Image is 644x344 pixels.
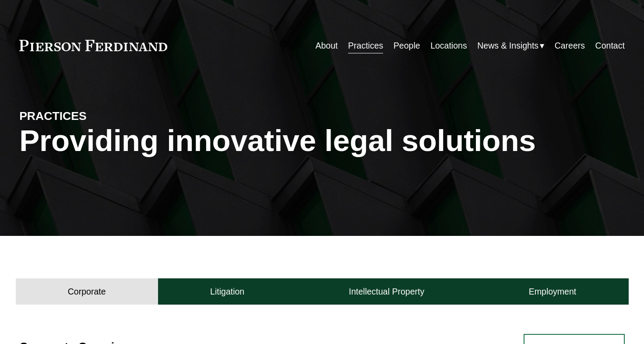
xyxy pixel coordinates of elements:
[19,124,625,158] h1: Providing innovative legal solutions
[68,286,106,297] h4: Corporate
[595,37,625,54] a: Contact
[210,286,244,297] h4: Litigation
[430,37,467,54] a: Locations
[529,286,576,297] h4: Employment
[19,109,171,124] h4: PRACTICES
[349,286,424,297] h4: Intellectual Property
[477,38,538,53] span: News & Insights
[477,37,544,54] a: folder dropdown
[348,37,383,54] a: Practices
[555,37,585,54] a: Careers
[315,37,338,54] a: About
[394,37,420,54] a: People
